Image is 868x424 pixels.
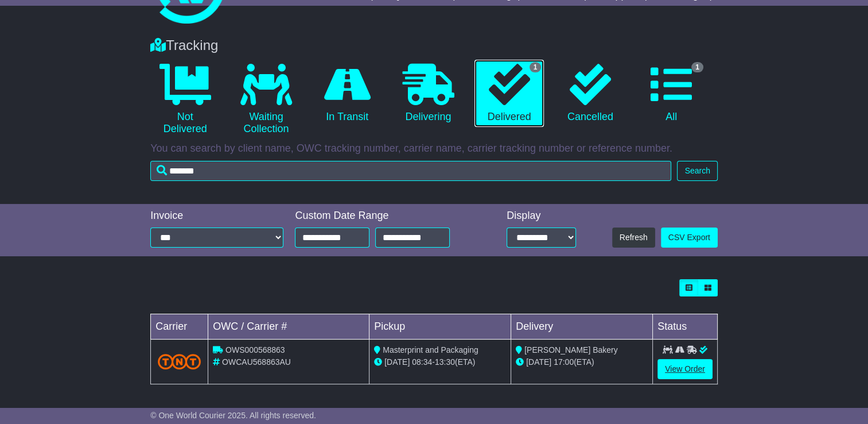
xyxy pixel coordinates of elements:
[412,357,432,367] span: 08:34
[150,411,316,420] span: © One World Courier 2025. All rights reserved.
[555,60,625,128] a: Cancelled
[435,357,455,367] span: 13:30
[313,60,382,128] a: In Transit
[374,356,506,368] div: - (ETA)
[474,60,544,128] a: 1 Delivered
[612,228,655,248] button: Refresh
[369,314,511,340] td: Pickup
[225,345,285,354] span: OWS000568863
[516,356,648,368] div: (ETA)
[158,354,201,369] img: TNT_Domestic.png
[295,210,476,222] div: Custom Date Range
[394,60,463,128] a: Delivering
[661,228,718,248] a: CSV Export
[507,210,576,222] div: Display
[511,314,653,340] td: Delivery
[530,62,542,72] span: 1
[384,357,410,367] span: [DATE]
[231,60,301,140] a: Waiting Collection
[691,62,703,72] span: 1
[383,345,478,354] span: Masterprint and Packaging
[677,161,717,181] button: Search
[554,357,574,367] span: 17:00
[653,314,718,340] td: Status
[637,60,706,128] a: 1 All
[208,314,369,340] td: OWC / Carrier #
[222,357,291,367] span: OWCAU568863AU
[145,37,723,54] div: Tracking
[150,210,283,222] div: Invoice
[526,357,551,367] span: [DATE]
[151,314,208,340] td: Carrier
[150,60,220,140] a: Not Delivered
[657,359,713,379] a: View Order
[524,345,618,354] span: [PERSON_NAME] Bakery
[150,142,718,155] p: You can search by client name, OWC tracking number, carrier name, carrier tracking number or refe...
